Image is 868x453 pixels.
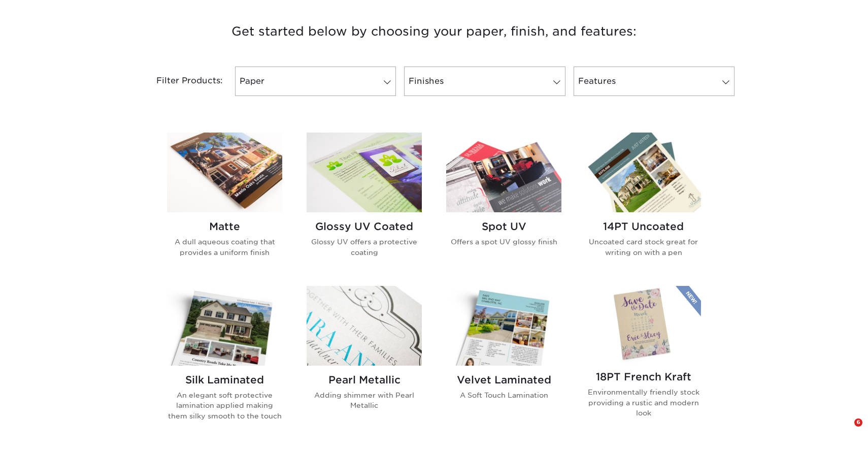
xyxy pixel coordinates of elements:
p: Uncoated card stock great for writing on with a pen [586,237,701,257]
h2: Velvet Laminated [446,374,561,386]
img: Silk Laminated Sell Sheets [167,286,282,366]
a: Velvet Laminated Sell Sheets Velvet Laminated A Soft Touch Lamination [446,286,561,437]
h3: Get started below by choosing your paper, finish, and features: [137,9,731,54]
p: A Soft Touch Lamination [446,390,561,400]
a: 14PT Uncoated Sell Sheets 14PT Uncoated Uncoated card stock great for writing on with a pen [586,133,701,274]
img: Pearl Metallic Sell Sheets [307,286,422,366]
h2: Pearl Metallic [307,374,422,386]
p: Glossy UV offers a protective coating [307,237,422,257]
span: 6 [854,418,862,427]
a: Glossy UV Coated Sell Sheets Glossy UV Coated Glossy UV offers a protective coating [307,133,422,274]
a: Silk Laminated Sell Sheets Silk Laminated An elegant soft protective lamination applied making th... [167,286,282,437]
a: Paper [235,67,396,96]
h2: Silk Laminated [167,374,282,386]
h2: 14PT Uncoated [586,220,701,233]
p: A dull aqueous coating that provides a uniform finish [167,237,282,257]
h2: Matte [167,220,282,233]
img: Spot UV Sell Sheets [446,133,561,212]
iframe: Intercom live chat [833,418,858,443]
a: Features [574,67,735,96]
a: Pearl Metallic Sell Sheets Pearl Metallic Adding shimmer with Pearl Metallic [307,286,422,437]
p: An elegant soft protective lamination applied making them silky smooth to the touch [167,390,282,421]
h2: 18PT French Kraft [586,371,701,383]
img: Matte Sell Sheets [167,133,282,212]
img: New Product [676,286,701,316]
p: Adding shimmer with Pearl Metallic [307,390,422,411]
a: Finishes [404,67,565,96]
img: Velvet Laminated Sell Sheets [446,286,561,366]
p: Offers a spot UV glossy finish [446,237,561,247]
div: Filter Products: [129,67,231,96]
h2: Spot UV [446,220,561,233]
img: Glossy UV Coated Sell Sheets [307,133,422,212]
a: Spot UV Sell Sheets Spot UV Offers a spot UV glossy finish [446,133,561,274]
p: Environmentally friendly stock providing a rustic and modern look [586,387,701,418]
a: Matte Sell Sheets Matte A dull aqueous coating that provides a uniform finish [167,133,282,274]
a: 18PT French Kraft Sell Sheets 18PT French Kraft Environmentally friendly stock providing a rustic... [586,286,701,437]
img: 14PT Uncoated Sell Sheets [586,133,701,212]
h2: Glossy UV Coated [307,220,422,233]
img: 18PT French Kraft Sell Sheets [586,286,701,363]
